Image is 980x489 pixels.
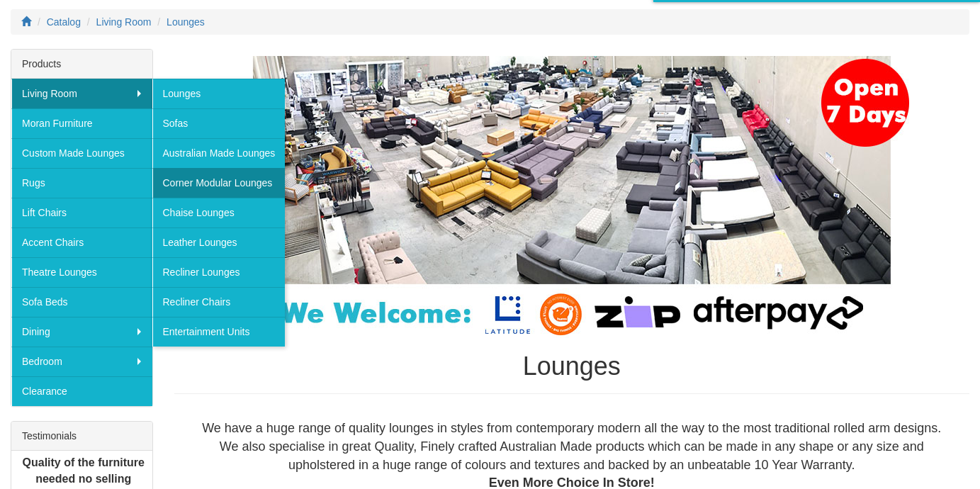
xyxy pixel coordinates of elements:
a: Accent Chairs [11,227,152,257]
a: Sofas [152,108,286,138]
a: Clearance [11,376,152,406]
a: Recliner Lounges [152,257,286,287]
a: Sofa Beds [11,287,152,317]
a: Entertainment Units [152,317,286,347]
b: Quality of the furniture needed no selling [23,456,145,484]
a: Bedroom [11,347,152,376]
h1: Lounges [174,352,970,381]
a: Corner Modular Lounges [152,168,286,198]
a: Rugs [11,168,152,198]
a: Chaise Lounges [152,198,286,227]
a: Recliner Chairs [152,287,286,317]
a: Living Room [96,16,152,28]
a: Leather Lounges [152,227,286,257]
div: Testimonials [11,422,152,451]
div: Products [11,50,152,79]
a: Lift Chairs [11,198,152,227]
a: Australian Made Lounges [152,138,286,168]
img: Lounges [218,56,926,338]
a: Dining [11,317,152,347]
a: Theatre Lounges [11,257,152,287]
a: Custom Made Lounges [11,138,152,168]
a: Living Room [11,79,152,108]
a: Lounges [167,16,205,28]
a: Lounges [152,79,286,108]
a: Moran Furniture [11,108,152,138]
a: Catalog [47,16,81,28]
